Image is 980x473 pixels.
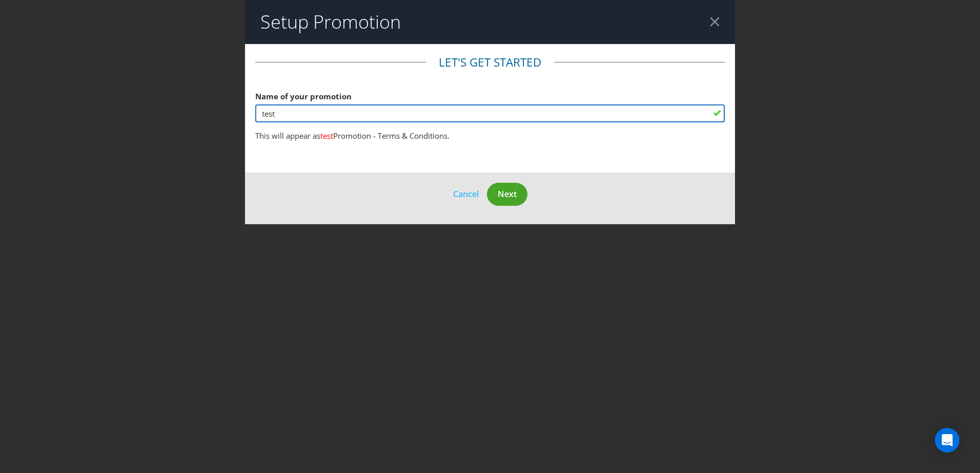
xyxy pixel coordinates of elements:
legend: Let's get started [426,54,554,71]
button: Next [487,183,527,206]
div: Open Intercom Messenger [935,428,959,453]
button: Cancel [453,187,479,201]
span: test [320,131,333,141]
input: e.g. My Promotion [255,104,725,122]
span: Cancel [453,188,479,200]
h2: Setup Promotion [260,12,401,32]
span: Name of your promotion [255,91,352,101]
span: Promotion - Terms & Conditions. [333,131,450,141]
span: Next [498,188,517,200]
span: This will appear as [255,131,320,141]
